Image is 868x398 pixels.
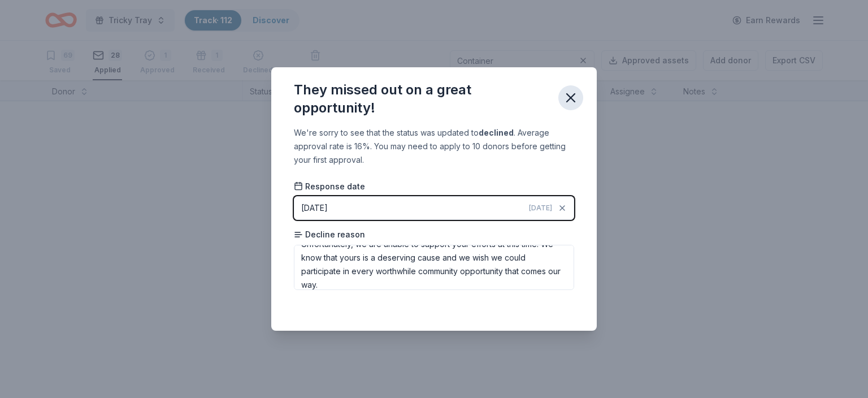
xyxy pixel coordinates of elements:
span: Decline reason [294,229,365,240]
div: [DATE] [301,201,328,215]
span: [DATE] [529,204,552,213]
span: Response date [294,181,365,192]
button: [DATE][DATE] [294,196,574,220]
div: They missed out on a great opportunity! [294,81,549,117]
div: We're sorry to see that the status was updated to . Average approval rate is 16%. You may need to... [294,126,574,167]
textarea: Unfortunately, we are unable to support your efforts at this time. We know that yours is a deserv... [294,245,574,290]
b: declined [479,128,514,137]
